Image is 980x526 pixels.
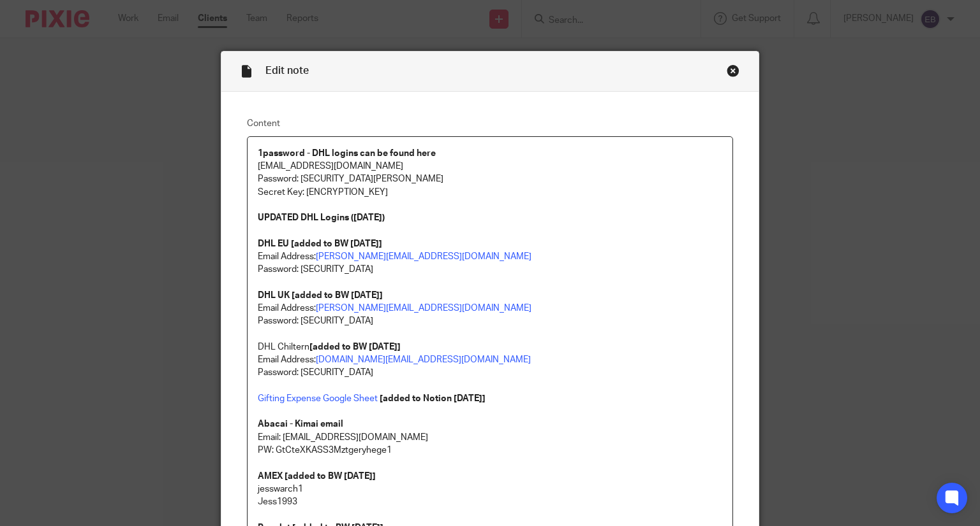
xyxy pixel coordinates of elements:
[309,343,401,352] strong: [added to BW [DATE]]
[316,304,531,313] a: [PERSON_NAME][EMAIL_ADDRESS][DOMAIN_NAME]
[258,431,723,444] p: Email: [EMAIL_ADDRESS][DOMAIN_NAME]
[258,186,723,199] p: Secret Key: [ENCRYPTION_KEY]
[258,302,723,366] p: Email Address: Password: [SECURITY_DATA] DHL Chiltern Email Address:
[380,394,486,403] strong: [added to Notion [DATE]]
[316,252,531,261] a: [PERSON_NAME][EMAIL_ADDRESS][DOMAIN_NAME]
[258,160,723,173] p: [EMAIL_ADDRESS][DOMAIN_NAME]
[258,495,723,508] p: Jess1993
[258,420,343,429] strong: Abacai - Kimai email
[258,394,378,403] a: Gifting Expense Google Sheet
[258,213,385,222] strong: UPDATED DHL Logins ([DATE])
[258,239,382,248] strong: DHL EU [added to BW [DATE]]
[727,64,739,77] div: Close this dialog window
[258,366,723,379] p: Password: [SECURITY_DATA]
[258,291,290,300] strong: DHL UK
[258,483,723,495] p: jesswarch1
[258,250,723,263] p: Email Address:
[258,444,723,457] p: PW: GtCteXKASS3Mztgeryhege1
[258,149,436,158] strong: 1password - DHL logins can be found here
[258,263,723,276] p: Password: [SECURITY_DATA]
[258,173,723,185] p: Password: [SECURITY_DATA][PERSON_NAME]
[258,472,376,481] strong: AMEX [added to BW [DATE]]
[292,291,383,300] strong: [added to BW [DATE]]
[265,66,309,76] span: Edit note
[316,355,531,364] a: [DOMAIN_NAME][EMAIL_ADDRESS][DOMAIN_NAME]
[247,117,734,130] label: Content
